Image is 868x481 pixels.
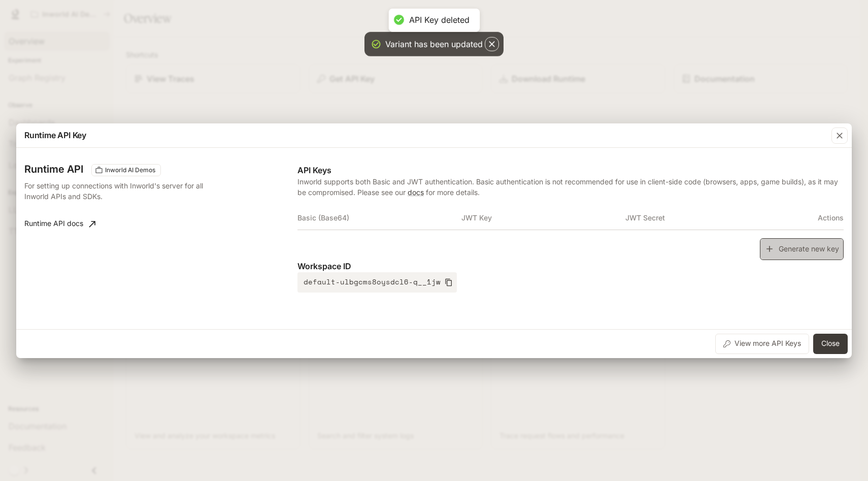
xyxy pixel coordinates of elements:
[297,206,461,230] th: Basic (Base64)
[297,272,457,293] button: default-ulbgcms8oysdcl6-q__1jw
[20,214,99,234] a: Runtime API docs
[461,206,625,230] th: JWT Key
[789,206,844,230] th: Actions
[408,188,424,197] a: docs
[297,176,844,198] p: Inworld supports both Basic and JWT authentication. Basic authentication is not recommended for u...
[297,260,844,272] p: Workspace ID
[715,334,809,354] button: View more API Keys
[24,129,86,141] p: Runtime API Key
[625,206,789,230] th: JWT Secret
[101,166,159,175] span: Inworld AI Demos
[91,164,161,176] div: These keys will apply to your current workspace only
[409,15,470,25] div: API Key deleted
[24,164,83,174] h3: Runtime API
[297,164,844,176] p: API Keys
[813,334,848,354] button: Close
[24,180,223,202] p: For setting up connections with Inworld's server for all Inworld APIs and SDKs.
[760,238,844,260] button: Generate new key
[385,38,483,50] div: Variant has been updated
